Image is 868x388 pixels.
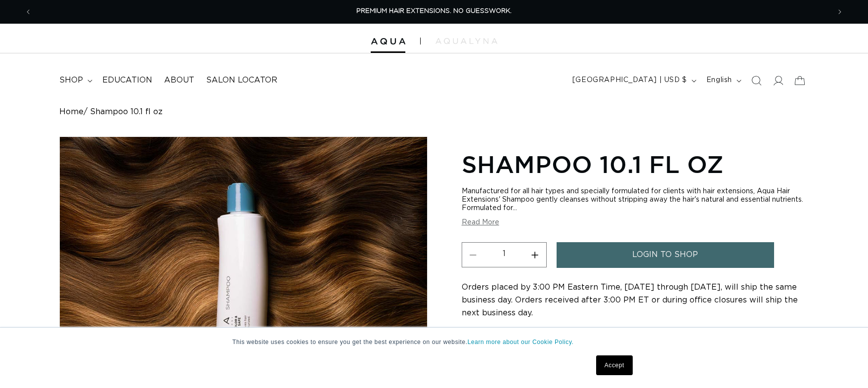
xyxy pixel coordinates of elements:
img: aqualyna.com [435,38,497,44]
a: About [158,69,200,91]
img: Aqua Hair Extensions [371,38,405,45]
span: About [164,75,194,86]
span: [GEOGRAPHIC_DATA] | USD $ [572,75,687,86]
span: English [706,75,732,86]
button: Next announcement [829,2,851,21]
summary: Search [745,70,767,91]
a: Salon Locator [200,69,283,91]
span: Salon Locator [206,75,277,86]
summary: shop [53,69,96,91]
span: Education [102,75,152,86]
a: Learn more about our Cookie Policy. [468,339,574,345]
h1: Shampoo 10.1 fl oz [462,149,809,179]
a: Education [96,69,158,91]
button: English [700,71,745,90]
div: Manufactured for all hair types and specially formulated for clients with hair extensions, Aqua H... [462,187,809,213]
span: PREMIUM HAIR EXTENSIONS. NO GUESSWORK. [356,8,512,14]
span: Orders placed by 3:00 PM Eastern Time, [DATE] through [DATE], will ship the same business day. Or... [462,283,798,317]
nav: breadcrumbs [59,107,809,117]
span: shop [59,75,83,86]
a: Accept [596,355,633,375]
a: login to shop [557,242,774,267]
span: login to shop [632,242,698,267]
button: Previous announcement [17,2,39,21]
a: Home [59,107,84,117]
button: Read More [462,218,499,227]
span: Shampoo 10.1 fl oz [90,107,163,117]
p: This website uses cookies to ensure you get the best experience on our website. [232,338,636,346]
button: [GEOGRAPHIC_DATA] | USD $ [566,71,700,90]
